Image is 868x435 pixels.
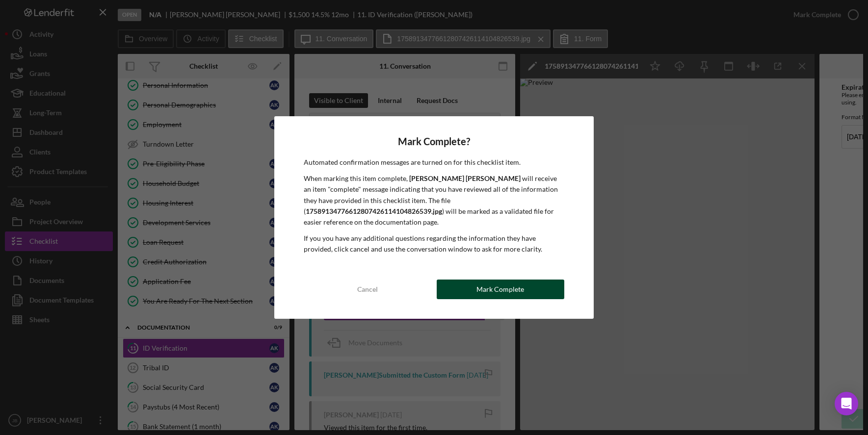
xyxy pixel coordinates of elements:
b: [PERSON_NAME] [PERSON_NAME] [409,174,521,182]
button: Cancel [304,280,431,299]
div: Cancel [357,280,378,299]
h4: Mark Complete? [304,136,564,147]
div: Open Intercom Messenger [835,392,858,415]
button: Mark Complete [437,280,564,299]
p: If you you have any additional questions regarding the information they have provided, click canc... [304,233,564,255]
b: 17589134776612807426114104826539.jpg [306,207,442,215]
p: When marking this item complete, will receive an item "complete" message indicating that you have... [304,173,564,228]
p: Automated confirmation messages are turned on for this checklist item. [304,157,564,168]
div: Mark Complete [476,280,524,299]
